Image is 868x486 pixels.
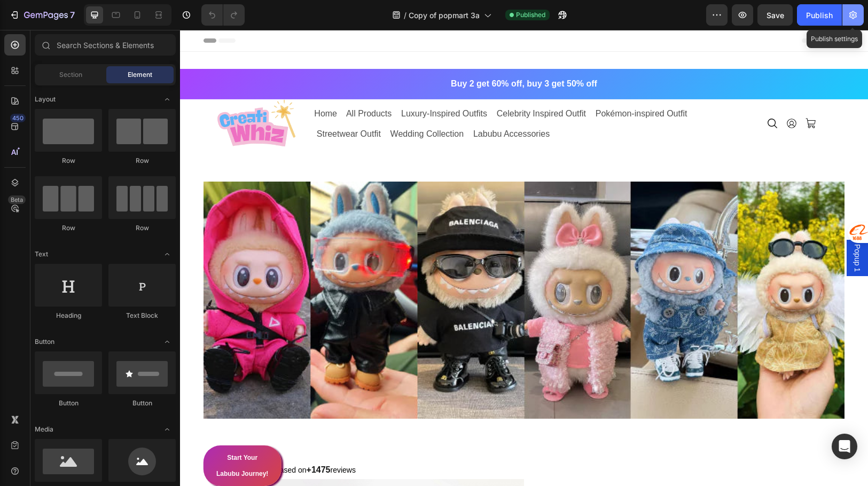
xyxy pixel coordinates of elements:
div: Publish [806,10,833,21]
span: Home All Products Luxury-Inspired Outfits Celebrity Inspired Outfit Pokémon-inspired Outfit Stree... [134,79,512,108]
div: Button [108,398,176,408]
div: Row [108,156,176,166]
div: Row [35,223,102,233]
button: <p><span style="font-size:12px;">Start Your&nbsp;</span><br><span style="font-size:12px;">Labubu ... [24,416,101,456]
div: Heading [35,311,102,320]
span: Toggle open [159,333,176,350]
input: Search Sections & Elements [35,34,176,56]
span: Section [59,70,82,80]
span: Text [35,249,48,259]
div: 450 [10,114,26,122]
span: / [404,10,406,21]
span: Start Your [47,424,77,432]
span: Toggle open [159,91,176,108]
span: Toggle open [159,421,176,438]
div: Text Block [108,311,176,320]
div: Row [108,223,176,233]
span: Media [35,425,53,434]
img: gempages_514502434173748208-fa428bd4-9560-4140-a923-86453812440c.webp [24,152,664,389]
iframe: Design area [180,30,868,486]
span: Published [516,10,545,20]
button: Save [757,4,793,26]
strong: Buy 2 get 60% off, buy 3 get 50% off [271,49,417,58]
div: Open Intercom Messenger [832,434,857,459]
div: Row [35,156,102,166]
span: Popup 1 [672,214,683,242]
img: gempages_514502434173748208-f56bc97f-37ca-4309-8394-48483cb3cedd.webp [36,69,116,117]
div: Undo/Redo [201,4,245,26]
p: 7 [70,9,75,21]
div: Beta [8,195,26,204]
span: Copy of popmart 3a [409,10,480,21]
span: Layout [35,95,56,104]
span: Labubu Journey! [36,440,88,448]
span: Element [128,70,152,80]
div: Button [35,398,102,408]
span: Toggle open [159,246,176,263]
button: Publish [797,4,842,26]
button: 7 [4,4,80,26]
span: Save [767,11,784,20]
span: Button [35,337,54,347]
